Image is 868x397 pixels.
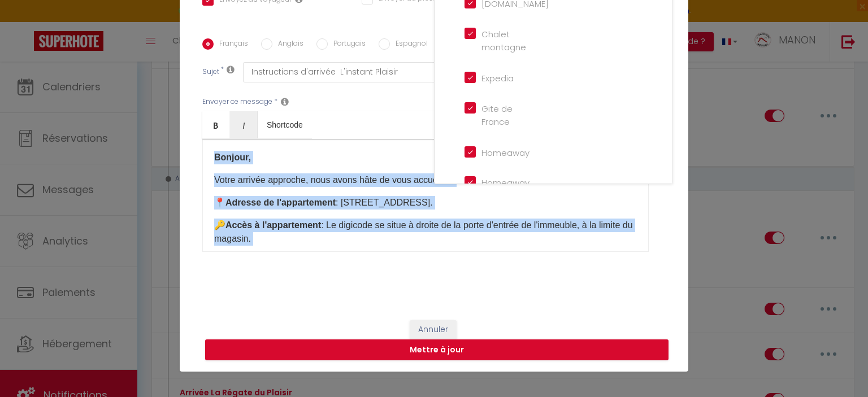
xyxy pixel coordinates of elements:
label: Sujet [202,67,219,78]
button: Annuler [410,320,457,339]
strong: Bonjour, [214,152,251,162]
a: Bold [202,111,230,138]
p: Votre arrivée approche, nous avons hâte de vous accueillir ! [214,173,637,187]
i: Subject [227,65,235,74]
button: Mettre à jour [205,339,669,361]
a: Shortcode [258,111,312,138]
strong: Accès à l'appartement [225,220,321,230]
label: Portugais [328,38,366,51]
a: Italic [230,111,258,138]
label: Envoyer ce message [202,97,272,107]
label: Espagnol [390,38,428,51]
button: Ouvrir le widget de chat LiveChat [9,5,43,38]
strong: Adresse de l'appartement [225,198,336,207]
label: Gite de France [476,102,525,129]
label: Anglais [272,38,303,51]
label: Français [214,38,248,51]
i: Message [281,97,289,106]
label: Chalet montagne [476,28,526,54]
p: 📍 : [STREET_ADDRESS]. [214,196,637,210]
p: 🔑 : Le digicode se situe à droite de la porte d'entrée de l'immeuble, à la limite du magasin. [214,219,637,246]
